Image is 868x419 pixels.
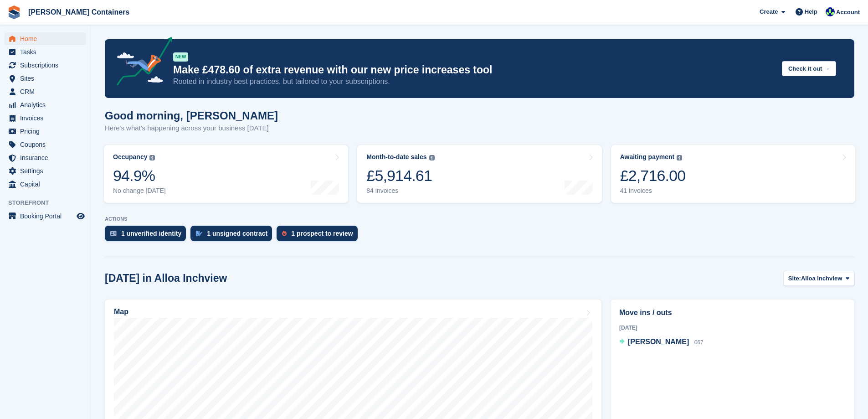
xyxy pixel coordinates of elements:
[277,226,362,246] a: 1 prospect to review
[149,155,155,160] img: icon-info-grey-7440780725fd019a000dd9b08b2336e03edf1995a4989e88bcd33f0948082b44.svg
[105,272,227,285] h2: [DATE] in Alloa Inchview
[173,63,775,77] p: Make £478.60 of extra revenue with our new price increases tool
[282,231,287,236] img: prospect-51fa495bee0391a8d652442698ab0144808aea92771e9ea1ae160a38d050c398.svg
[783,271,854,286] button: Site: Alloa Inchview
[5,112,86,124] a: menu
[5,178,86,191] a: menu
[113,166,166,185] div: 94.9%
[110,231,117,236] img: verify_identity-adf6edd0f0f0b5bbfe63781bf79b02c33cf7c696d77639b501bdc392416b5a36.svg
[5,46,86,58] a: menu
[805,7,817,16] span: Help
[105,123,278,134] p: Here's what's happening across your business [DATE]
[190,226,277,246] a: 1 unsigned contract
[5,72,86,85] a: menu
[788,274,801,283] span: Site:
[620,153,675,161] div: Awaiting payment
[20,178,75,191] span: Capital
[20,210,75,222] span: Booking Portal
[801,274,842,283] span: Alloa Inchview
[121,230,181,237] div: 1 unverified identity
[5,210,86,222] a: menu
[694,339,704,346] span: 067
[109,37,173,89] img: price-adjustments-announcement-icon-8257ccfd72463d97f412b2fc003d46551f7dbcb40ab6d574587a9cd5c0d94...
[357,145,601,203] a: Month-to-date sales £5,914.61 84 invoices
[5,151,86,164] a: menu
[20,165,75,177] span: Settings
[20,59,75,72] span: Subscriptions
[104,145,348,203] a: Occupancy 94.9% No change [DATE]
[173,52,188,62] div: NEW
[20,46,75,58] span: Tasks
[628,338,689,346] span: [PERSON_NAME]
[5,138,86,151] a: menu
[114,308,128,316] h2: Map
[760,7,778,16] span: Create
[619,307,846,318] h2: Move ins / outs
[20,72,75,85] span: Sites
[8,198,91,207] span: Storefront
[429,155,435,160] img: icon-info-grey-7440780725fd019a000dd9b08b2336e03edf1995a4989e88bcd33f0948082b44.svg
[5,32,86,45] a: menu
[620,166,686,185] div: £2,716.00
[105,216,854,222] p: ACTIONS
[196,231,202,236] img: contract_signature_icon-13c848040528278c33f63329250d36e43548de30e8caae1d1a13099fd9432cc5.svg
[677,155,682,160] img: icon-info-grey-7440780725fd019a000dd9b08b2336e03edf1995a4989e88bcd33f0948082b44.svg
[20,112,75,124] span: Invoices
[105,109,278,122] h1: Good morning, [PERSON_NAME]
[5,98,86,111] a: menu
[207,230,267,237] div: 1 unsigned contract
[75,211,86,222] a: Preview store
[366,153,426,161] div: Month-to-date sales
[826,7,835,16] img: Audra Whitelaw
[20,125,75,138] span: Pricing
[113,153,147,161] div: Occupancy
[5,85,86,98] a: menu
[619,336,704,348] a: [PERSON_NAME] 067
[619,324,846,332] div: [DATE]
[5,125,86,138] a: menu
[5,59,86,72] a: menu
[366,187,434,195] div: 84 invoices
[5,165,86,177] a: menu
[105,226,190,246] a: 1 unverified identity
[20,98,75,111] span: Analytics
[113,187,166,195] div: No change [DATE]
[611,145,855,203] a: Awaiting payment £2,716.00 41 invoices
[20,151,75,164] span: Insurance
[7,5,21,19] img: stora-icon-8386f47178a22dfd0bd8f6a31ec36ba5ce8667c1dd55bd0f319d3a0aa187defe.svg
[173,77,775,87] p: Rooted in industry best practices, but tailored to your subscriptions.
[20,85,75,98] span: CRM
[620,187,686,195] div: 41 invoices
[836,8,860,17] span: Account
[366,166,434,185] div: £5,914.61
[20,32,75,45] span: Home
[291,230,353,237] div: 1 prospect to review
[782,61,836,76] button: Check it out →
[25,5,133,20] a: [PERSON_NAME] Containers
[20,138,75,151] span: Coupons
